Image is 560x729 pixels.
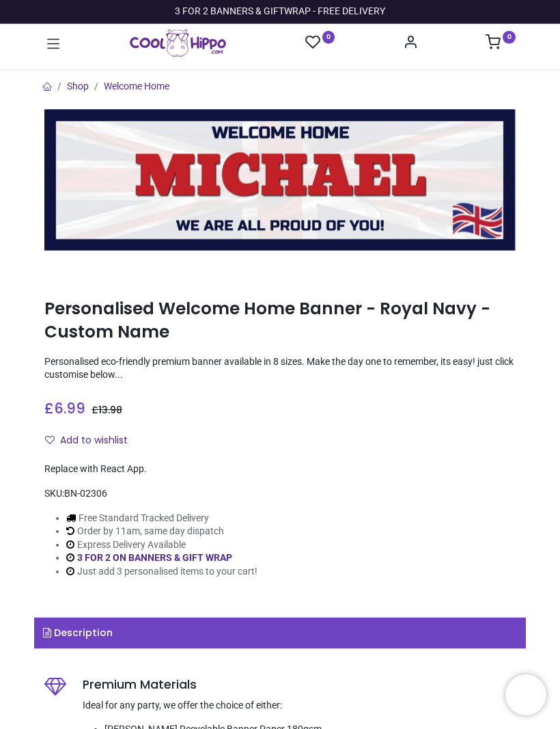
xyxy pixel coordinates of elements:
[66,538,257,552] li: Express Delivery Available
[403,38,418,49] a: Account Info
[44,463,516,476] div: Replace with React App.
[44,429,139,452] button: Add to wishlistAdd to wishlist
[44,355,516,382] p: Personalised eco-friendly premium banner available in 8 sizes. Make the day one to remember, its ...
[83,676,516,693] h5: Premium Materials
[44,297,516,344] h1: Personalised Welcome Home Banner - Royal Navy - Custom Name
[130,29,226,57] img: Cool Hippo
[305,34,335,51] a: 0
[98,403,122,417] span: 13.98
[486,38,516,49] a: 0
[66,565,257,579] li: Just add 3 personalised items to your cart!
[44,398,85,418] span: £
[44,109,516,251] img: Personalised Welcome Home Banner - Royal Navy - Custom Name
[34,618,526,649] a: Description
[54,398,85,418] span: 6.99
[66,512,257,525] li: Free Standard Tracked Delivery
[505,674,546,715] iframe: Brevo live chat
[175,5,385,18] div: 3 FOR 2 BANNERS & GIFTWRAP - FREE DELIVERY
[503,31,516,44] sup: 0
[83,699,516,713] p: Ideal for any party, we offer the choice of either:
[45,435,55,445] i: Add to wishlist
[92,403,122,417] span: £
[66,525,257,538] li: Order by 11am, same day dispatch
[64,488,107,499] span: BN-02306
[104,81,169,92] a: Welcome Home
[67,81,89,92] a: Shop
[44,487,516,501] div: SKU:
[130,29,226,57] a: Logo of Cool Hippo
[322,31,335,44] sup: 0
[77,552,232,563] a: 3 FOR 2 ON BANNERS & GIFT WRAP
